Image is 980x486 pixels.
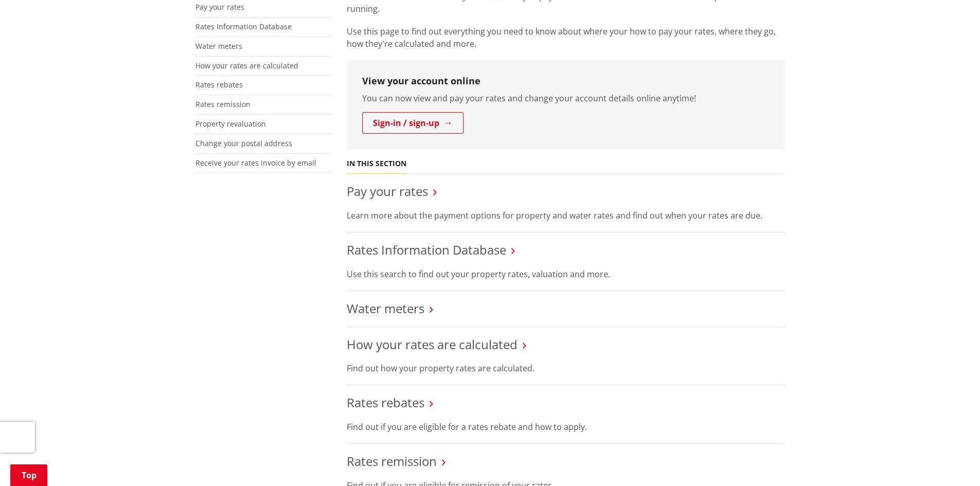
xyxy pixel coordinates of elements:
a: Change your postal address [195,138,292,148]
p: Find out if you are eligible for a rates rebate and how to apply. [347,421,785,433]
a: Rates remission [195,99,251,109]
h3: View your account online [362,76,770,87]
a: How your rates are calculated [347,336,518,353]
a: Pay your rates [347,183,428,200]
a: How your rates are calculated [195,61,298,70]
a: Pay your rates [195,2,244,12]
a: Receive your rates invoice by email [195,158,316,168]
a: Rates rebates [195,80,243,89]
p: Use this search to find out your property rates, valuation and more. [347,268,785,280]
h5: In this section [347,159,406,168]
p: Learn more about the payment options for property and water rates and find out when your rates ar... [347,209,785,222]
a: Property revaluation [195,119,266,129]
a: Rates Information Database [195,22,292,31]
a: Top [10,464,47,486]
iframe: Messenger Launcher [933,443,970,480]
a: Rates remission [347,453,437,470]
a: Rates rebates [347,394,424,411]
a: Water meters [195,41,242,51]
a: Water meters [347,300,424,317]
p: You can now view and pay your rates and change your account details online anytime! [362,92,770,104]
p: Find out how your property rates are calculated. [347,362,785,374]
a: Rates Information Database [347,241,506,258]
a: Sign-in / sign-up [362,112,464,134]
p: Use this page to find out everything you need to know about where your how to pay your rates, whe... [347,25,785,50]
